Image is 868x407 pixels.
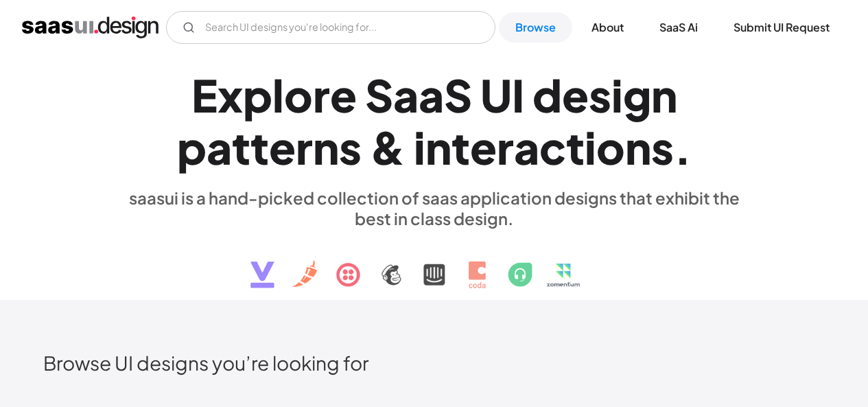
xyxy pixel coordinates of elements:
[166,11,495,44] form: Email Form
[339,121,362,174] div: s
[296,121,313,174] div: r
[166,11,495,44] input: Search UI designs you're looking for...
[611,69,623,121] div: i
[596,121,625,174] div: o
[674,121,692,174] div: .
[425,121,451,174] div: n
[370,121,406,174] div: &
[575,12,640,43] a: About
[589,69,611,121] div: s
[623,69,651,121] div: g
[717,12,846,43] a: Submit UI Request
[419,69,444,121] div: a
[585,121,596,174] div: i
[250,121,269,174] div: t
[243,69,272,121] div: p
[566,121,585,174] div: t
[330,69,357,121] div: e
[625,121,651,174] div: n
[451,121,470,174] div: t
[414,121,425,174] div: i
[119,187,750,229] div: saasui is a hand-picked collection of saas application designs that exhibit the best in class des...
[232,121,250,174] div: t
[119,69,750,174] h1: Explore SaaS UI design patterns & interactions.
[365,69,393,121] div: S
[393,69,419,121] div: a
[218,69,243,121] div: x
[497,121,514,174] div: r
[226,229,642,300] img: text, icon, saas logo
[562,69,589,121] div: e
[313,69,330,121] div: r
[191,69,218,121] div: E
[313,121,339,174] div: n
[514,121,539,174] div: a
[651,69,677,121] div: n
[444,69,472,121] div: S
[539,121,566,174] div: c
[207,121,232,174] div: a
[177,121,207,174] div: p
[272,69,284,121] div: l
[643,12,714,43] a: SaaS Ai
[43,351,825,375] h2: Browse UI designs you’re looking for
[512,69,524,121] div: I
[651,121,674,174] div: s
[284,69,313,121] div: o
[499,12,572,43] a: Browse
[269,121,296,174] div: e
[480,69,512,121] div: U
[532,69,562,121] div: d
[22,16,159,38] a: home
[470,121,497,174] div: e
